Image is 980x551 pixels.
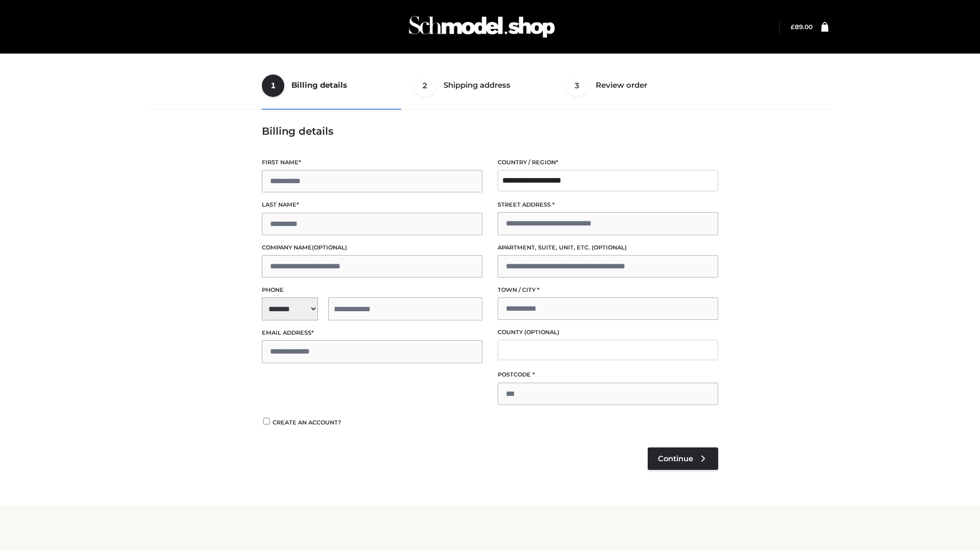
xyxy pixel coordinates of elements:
[498,328,718,337] label: County
[498,243,718,253] label: Apartment, suite, unit, etc.
[262,418,271,424] input: Create an account?
[262,328,482,338] label: Email address
[524,329,559,336] span: (optional)
[405,7,558,47] img: Schmodel Admin 964
[658,454,693,463] span: Continue
[262,158,482,167] label: First name
[262,243,482,253] label: Company name
[791,23,813,31] a: £89.00
[791,23,813,31] bdi: 89.00
[498,158,718,167] label: Country / Region
[498,285,718,295] label: Town / City
[262,125,718,137] h3: Billing details
[498,200,718,210] label: Street address
[273,419,341,426] span: Create an account?
[791,23,795,31] span: £
[312,244,347,251] span: (optional)
[498,370,718,380] label: Postcode
[592,244,627,251] span: (optional)
[262,285,482,295] label: Phone
[262,200,482,210] label: Last name
[648,447,718,470] a: Continue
